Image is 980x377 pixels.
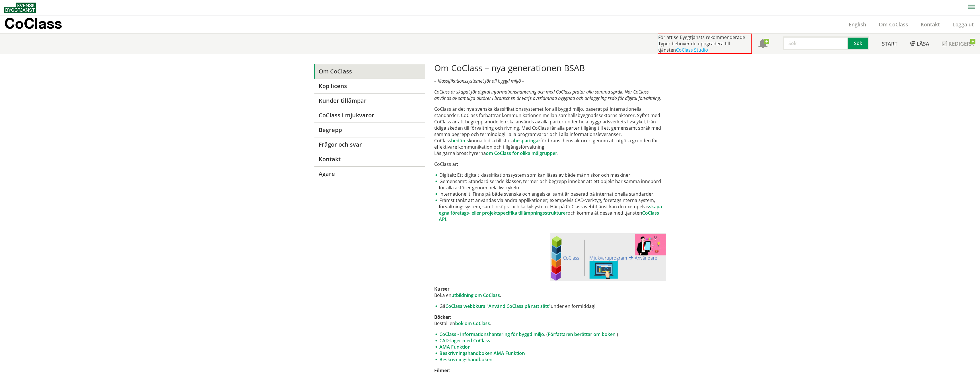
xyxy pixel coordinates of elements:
a: Om CoClass [314,64,425,79]
a: utbildning om CoClass [451,292,500,298]
a: Läsa [904,34,936,54]
em: CoClass är skapat för digital informationshantering och med CoClass pratar alla samma språk. När ... [434,89,661,101]
li: Gemensamt: Standardiserade klasser, termer och begrepp innebär att ett objekt har samma innebörd ... [434,178,666,191]
p: CoClass är: [434,161,666,167]
span: Start [882,40,897,47]
a: Kunder tillämpar [314,93,425,108]
a: om CoClass för olika målgrupper [486,150,557,156]
em: – Klassifikationssystemet för all byggd miljö – [434,78,524,84]
a: Logga ut [946,21,980,28]
a: English [842,21,872,28]
p: : Beställ en . [434,314,666,327]
a: Kontakt [914,21,946,28]
h1: Om CoClass – nya generationen BSAB [434,63,666,73]
li: Internationellt: Finns på både svenska och engelska, samt är baserad på internationella standarder. [434,191,666,197]
a: Beskrivningshandboken [439,356,492,363]
strong: Filmer [434,367,449,374]
a: Läs mer om CoClass i mjukvaror [550,233,667,281]
a: CoClass webbkurs "Använd CoClass på rätt sätt" [445,303,551,309]
a: CAD-lager med CoClass [439,337,490,344]
a: Kontakt [314,152,425,166]
button: Sök [848,36,869,50]
li: Digitalt: Ett digitalt klassifikationssystem som kan läsas av både människor och maskiner. [434,172,666,178]
a: CoClass API [439,210,659,222]
a: Författaren berättar om boken [548,331,615,337]
a: Om CoClass [872,21,914,28]
a: skapa egna företags- eller projektspecifika tillämpningsstrukturer [439,203,662,216]
a: besparingar [514,137,540,144]
a: Frågor och svar [314,137,425,152]
p: : Boka en . [434,286,666,298]
a: CoClass Studio [676,47,708,53]
p: CoClass [4,20,62,27]
span: Notifikationer [758,40,767,49]
a: CoClass - Informationshantering för byggd miljö [439,331,544,337]
img: CoClasslegohink-mjukvara-anvndare.JPG [550,233,667,281]
a: bok om CoClass [455,320,490,327]
a: bedöms [451,137,469,144]
a: CoClass i mjukvaror [314,108,425,123]
li: Främst tänkt att användas via andra applikationer; exempelvis CAD-verktyg, företagsinterna system... [434,197,666,222]
a: Beskrivningshandboken AMA Funktion [439,350,525,356]
p: CoClass är det nya svenska klassifikationssystemet för all byggd miljö, baserat på internationell... [434,106,666,156]
a: Start [876,34,904,54]
li: . ( .) [434,331,666,337]
a: Ägare [314,166,425,181]
span: Läsa [917,40,929,47]
p: : [434,367,666,374]
a: Köp licens [314,79,425,93]
div: För att se Byggtjänsts rekommenderade Typer behöver du uppgradera till tjänsten [658,34,752,54]
strong: Böcker [434,314,450,320]
a: AMA Funktion [439,344,471,350]
span: Redigera [948,40,974,47]
li: Gå under en förmiddag! [434,303,666,309]
img: Svensk Byggtjänst [4,3,36,13]
input: Sök [783,36,848,50]
a: Begrepp [314,123,425,137]
a: CoClass [4,15,74,33]
strong: Kurser [434,286,449,292]
a: Redigera [936,34,980,54]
